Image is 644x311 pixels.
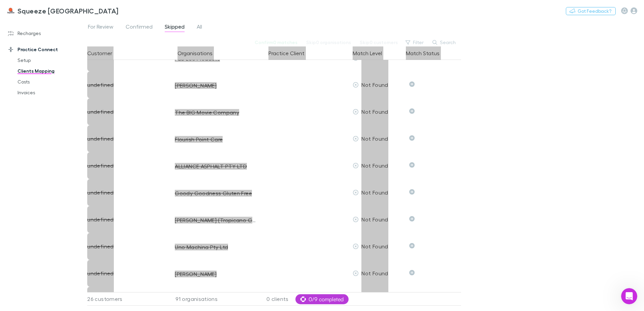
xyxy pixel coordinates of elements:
img: Squeeze North Sydney's Logo [7,7,15,15]
span: Not Found [361,81,388,88]
div: [PERSON_NAME] [175,271,256,277]
button: Match Status [406,46,448,60]
div: Is that what you were looking for? [5,73,96,88]
a: Costs [11,76,91,87]
span: Not Found [361,162,388,169]
div: undefined [87,233,165,260]
span: Not Found [361,216,388,222]
div: ALLIANCE ASPHALT PTY LTD [175,163,256,170]
div: If you still need help with the issue of the missing three dots for exporting client mapping, I a... [11,92,105,132]
div: I've raised this with our team. I'll get this export for you shortly, and i've raised a ticket to... [5,172,110,206]
div: Uno Machina Pty Ltd [175,244,256,250]
div: Alex says… [5,141,129,157]
svg: Skipped [409,216,415,221]
textarea: Message… [6,201,129,212]
button: Start recording [43,215,48,220]
span: Skipped [165,23,185,32]
button: Confirm0 matches [250,38,302,46]
span: Not Found [361,189,388,196]
a: Setup [11,55,91,66]
span: For Review [88,23,114,32]
svg: Skipped [409,81,415,87]
div: Rechargly says… [5,88,129,141]
div: Rechargly says… [5,73,129,88]
b: [PERSON_NAME] [29,143,67,148]
div: Profile image for Alex [20,142,27,149]
svg: Skipped [409,162,415,168]
div: undefined [87,125,165,152]
p: Active [33,8,46,15]
div: Alex says… [5,172,129,221]
button: Got Feedback? [566,7,616,15]
div: You can also access the export function through the dropdown menu on the Mapping page, where you'... [11,18,124,44]
div: undefined [87,152,165,179]
div: Let me have a look at this for you now. [5,157,108,171]
h1: [PERSON_NAME] [33,3,76,8]
a: Squeeze [GEOGRAPHIC_DATA] [3,3,123,19]
div: Profile image for Alex [19,4,30,14]
div: undefined [87,179,165,206]
a: Recharges [1,28,91,39]
a: Invoices [11,87,91,98]
div: If you still need help with the issue of the missing three dots for exporting client mapping, I a... [5,88,110,136]
h3: Squeeze [GEOGRAPHIC_DATA] [18,7,119,15]
a: Clients Mapping [11,66,91,76]
div: 26 customers [87,292,168,306]
div: Is that what you were looking for? [11,77,91,83]
button: Upload attachment [10,215,16,220]
button: Gif picker [32,215,37,220]
button: Practice Client [268,46,313,60]
div: undefined [87,260,165,287]
button: Send a message… [116,212,126,223]
div: joined the conversation [29,142,115,148]
button: go back [4,3,17,15]
div: Alex says… [5,157,129,172]
span: All [197,23,202,32]
svg: Skipped [409,243,415,248]
div: The three dots should give you export options for "Customers," "Customers with addresses," and "O... [11,48,124,68]
span: Not Found [361,135,388,142]
svg: Skipped [409,108,415,114]
button: Customer [87,46,120,60]
div: Goody Goodness Gluten Free [175,190,256,197]
div: undefined [87,71,165,98]
button: Search [429,38,460,46]
div: undefined [87,98,165,125]
div: The BIG Movie Company [175,109,256,116]
iframe: Intercom live chat [621,288,637,304]
span: Confirmed [126,23,153,32]
button: Match Level [353,46,390,60]
button: Filter [402,38,428,46]
button: Home [105,3,118,15]
button: Emoji picker [21,215,27,220]
button: Skip0 organisations [302,38,355,46]
span: Not Found [361,243,388,249]
div: Close [118,3,130,15]
button: Skip0 customers [355,38,402,46]
div: undefined [87,206,165,233]
svg: Skipped [409,135,415,141]
div: [PERSON_NAME] [175,82,256,89]
div: Flourish Point Care [175,136,256,143]
span: Not Found [361,108,388,115]
div: 0 clients [259,292,350,306]
a: Practice Connect [1,44,91,55]
svg: Skipped [409,189,415,195]
button: Organisations [178,46,221,60]
div: 91 organisations [168,292,259,306]
div: Let me have a look at this for you now. [11,161,103,167]
svg: Skipped [409,270,415,275]
div: I've raised this with our team. I'll get this export for you shortly, and i've raised a ticket to... [11,176,105,202]
div: [PERSON_NAME] (Tropicano Gardening) [175,217,256,223]
span: Not Found [361,270,388,276]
